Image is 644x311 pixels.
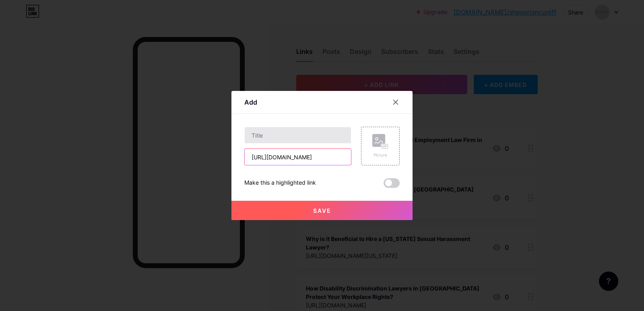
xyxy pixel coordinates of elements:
input: URL [245,149,351,165]
span: Save [313,207,331,214]
div: Picture [372,152,388,158]
div: Make this a highlighted link [244,178,316,188]
div: Add [244,97,257,107]
input: Title [245,127,351,143]
button: Save [231,201,413,220]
